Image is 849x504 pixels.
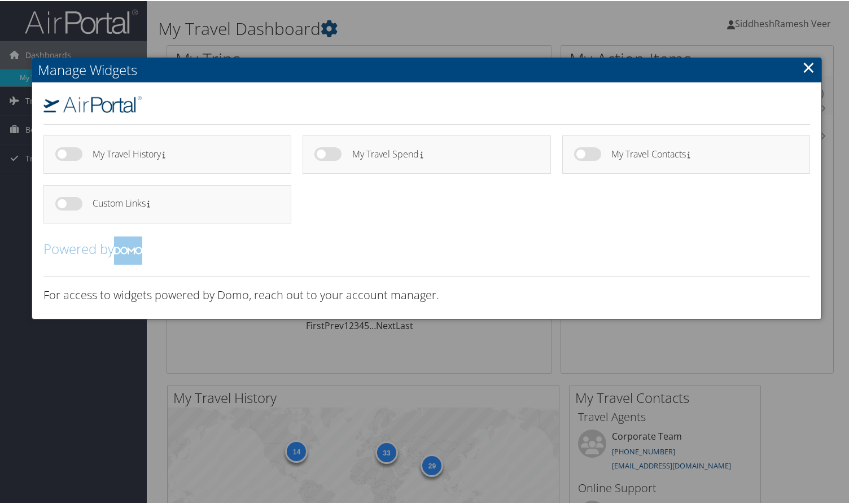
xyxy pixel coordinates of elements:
h4: My Travel History [93,148,271,158]
h3: For access to widgets powered by Domo, reach out to your account manager. [43,286,810,302]
h4: Custom Links [93,198,271,207]
h2: Powered by [43,235,810,264]
img: airportal-logo.png [43,95,142,112]
h4: My Travel Spend [352,148,531,158]
a: Close [802,55,815,77]
h4: My Travel Contacts [611,148,790,158]
img: domo-logo.png [114,235,142,264]
h2: Manage Widgets [32,56,821,81]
